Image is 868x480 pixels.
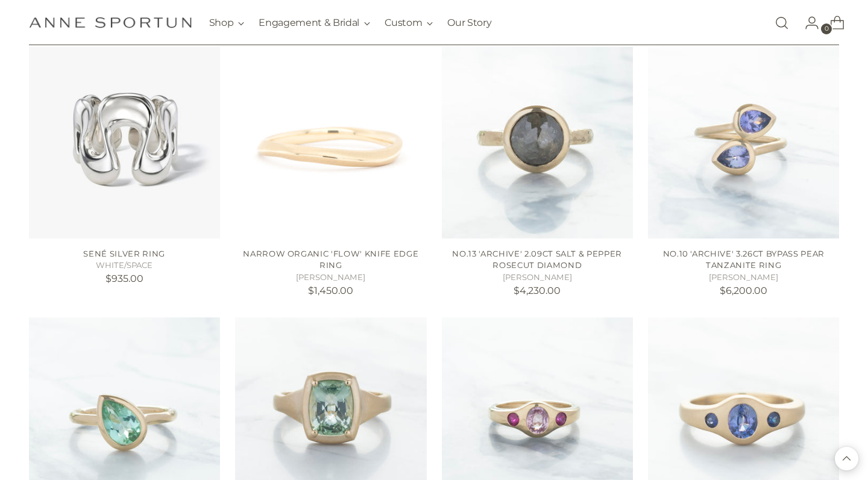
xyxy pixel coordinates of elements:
a: Anne Sportun Fine Jewellery [29,17,192,28]
a: No.10 'Archive' 3.26ct Bypass Pear Tanzanite Ring [648,47,840,238]
a: No.10 'Archive' 3.26ct Bypass Pear Tanzanite Ring [663,249,825,270]
a: No.13 'Archive' 2.09ct Salt & Pepper Rosecut Diamond [452,249,622,270]
a: Open cart modal [820,11,844,35]
button: Engagement & Bridal [259,10,370,36]
a: Open search modal [770,11,794,35]
h5: [PERSON_NAME] [648,272,840,284]
span: $6,200.00 [720,285,767,296]
button: Custom [385,10,433,36]
span: $4,230.00 [514,285,561,296]
a: Our Story [447,10,491,36]
span: $1,450.00 [308,285,353,296]
button: Back to top [835,447,858,470]
a: Sené Silver Ring [83,249,165,258]
h5: [PERSON_NAME] [235,272,427,284]
a: Narrow Organic 'Flow' Knife Edge Ring [243,249,418,270]
a: Go to the account page [795,11,819,35]
button: Shop [209,10,245,36]
a: Narrow Organic 'Flow' Knife Edge Ring [235,47,427,238]
span: 0 [821,23,832,34]
span: $935.00 [105,273,143,284]
a: Sené Silver Ring [29,47,220,238]
a: No.13 'Archive' 2.09ct Salt & Pepper Rosecut Diamond [442,47,633,238]
h5: WHITE/SPACE [29,260,220,272]
h5: [PERSON_NAME] [442,272,633,284]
